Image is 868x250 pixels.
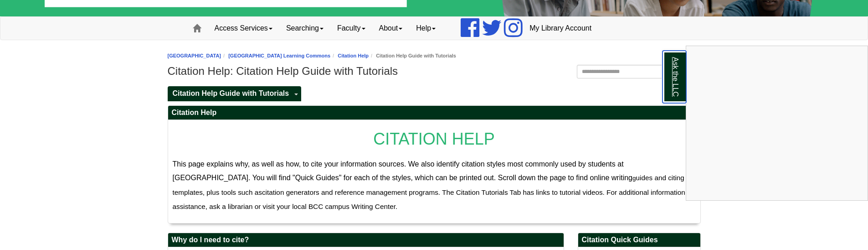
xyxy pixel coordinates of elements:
[372,17,410,40] a: About
[279,17,330,40] a: Searching
[173,174,684,196] span: uides and citing templates, plus tools such as
[369,52,456,60] li: Citation Help Guide with Tutorials
[523,17,598,40] a: My Library Account
[173,188,693,211] span: citation generators and reference management programs. The Citation Tutorials Tab has links to tu...
[330,17,372,40] a: Faculty
[663,51,686,103] a: Ask the LLC
[409,17,442,40] a: Help
[173,89,289,97] span: Citation Help Guide with Tutorials
[686,46,868,201] div: Ask the LLC
[168,106,700,120] h2: Citation Help
[578,233,700,247] h2: Citation Quick Guides
[168,86,292,101] a: Citation Help Guide with Tutorials
[168,85,701,101] div: Guide Pages
[208,17,279,40] a: Access Services
[173,160,636,182] span: This page explains why, as well as how, to cite your information sources. We also identify citati...
[228,53,330,58] a: [GEOGRAPHIC_DATA] Learning Commons
[168,233,564,247] h2: Why do I need to cite?
[338,53,369,58] a: Citation Help
[168,65,701,78] h1: Citation Help: Citation Help Guide with Tutorials
[373,130,495,148] span: CITATION HELP
[168,52,701,60] nav: breadcrumb
[632,175,636,182] span: g
[168,53,221,58] a: [GEOGRAPHIC_DATA]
